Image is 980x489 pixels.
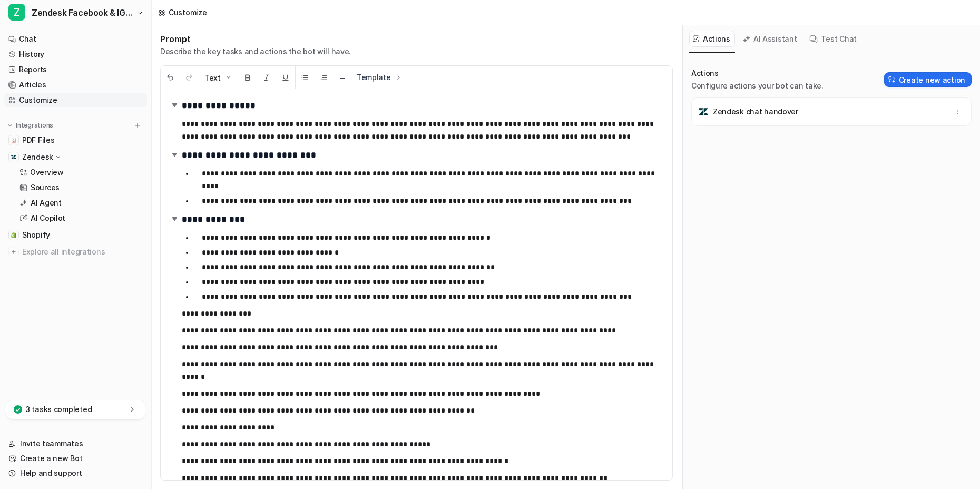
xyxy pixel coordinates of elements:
[739,31,802,47] button: AI Assistant
[691,81,824,91] p: Configure actions your bot can take.
[16,121,53,130] p: Integrations
[166,73,174,82] img: Undo
[22,152,53,162] p: Zendesk
[169,100,180,110] img: expand-arrow.svg
[8,4,25,21] span: Z
[134,122,141,129] img: menu_add.svg
[276,66,295,89] button: Underline
[31,213,65,223] p: AI Copilot
[31,198,62,208] p: AI Agent
[4,244,147,259] a: Explore all integrations
[4,120,56,131] button: Integrations
[6,122,14,129] img: expand menu
[243,73,252,82] img: Bold
[11,137,17,143] img: PDF Files
[320,73,328,82] img: Ordered List
[32,5,133,20] span: Zendesk Facebook & IG Messages
[689,31,735,47] button: Actions
[315,66,334,89] button: Ordered List
[4,133,147,148] a: PDF FilesPDF Files
[199,66,238,89] button: Text
[301,73,309,82] img: Unordered List
[22,230,50,240] span: Shopify
[22,135,54,145] span: PDF Files
[169,213,180,224] img: expand-arrow.svg
[15,195,147,210] a: AI Agent
[884,72,972,87] button: Create new action
[180,66,199,89] button: Redo
[238,66,257,89] button: Bold
[160,46,351,57] p: Describe the key tasks and actions the bot will have.
[4,93,147,107] a: Customize
[160,34,351,44] h1: Prompt
[351,66,408,89] button: Template
[15,180,147,195] a: Sources
[334,66,351,89] button: ─
[30,167,64,178] p: Overview
[22,243,143,260] span: Explore all integrations
[11,232,17,238] img: Shopify
[25,404,92,415] p: 3 tasks completed
[4,436,147,451] a: Invite teammates
[169,149,180,160] img: expand-arrow.svg
[4,77,147,92] a: Articles
[161,66,180,89] button: Undo
[4,228,147,242] a: ShopifyShopify
[262,73,271,82] img: Italic
[15,211,147,226] a: AI Copilot
[296,66,315,89] button: Unordered List
[281,73,290,82] img: Underline
[4,466,147,481] a: Help and support
[4,32,147,46] a: Chat
[698,106,709,117] img: Zendesk chat handover icon
[713,106,798,117] p: Zendesk chat handover
[15,165,147,180] a: Overview
[169,7,207,18] div: Customize
[4,451,147,466] a: Create a new Bot
[8,247,19,257] img: explore all integrations
[4,47,147,62] a: History
[185,73,193,82] img: Redo
[888,76,896,83] img: Create action
[691,68,824,79] p: Actions
[4,62,147,77] a: Reports
[257,66,276,89] button: Italic
[31,182,60,193] p: Sources
[11,154,17,160] img: Zendesk
[224,73,232,82] img: Dropdown Down Arrow
[394,73,403,82] img: Template
[806,31,861,47] button: Test Chat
